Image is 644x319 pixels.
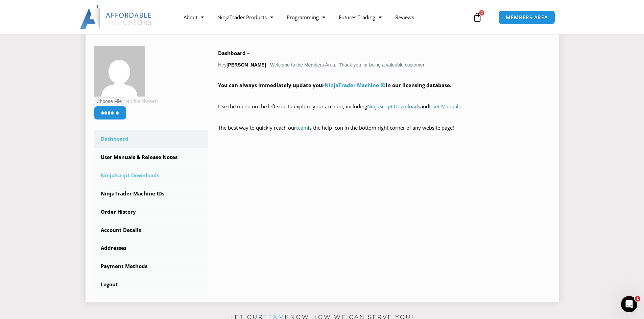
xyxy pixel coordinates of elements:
[94,221,208,239] a: Account Details
[462,7,492,27] a: 0
[94,258,208,275] a: Payment Methods
[296,124,308,131] a: team
[94,46,145,97] img: ff8436ab25776e5d46c0bc07dc1660d60508d7bc6911210506c0688b2c2df9f4
[635,296,640,301] span: 1
[94,239,208,257] a: Addresses
[94,185,208,203] a: NinjaTrader Machine IDs
[177,9,471,25] nav: Menu
[94,149,208,166] a: User Manuals & Release Notes
[177,9,211,25] a: About
[499,10,555,24] a: MEMBERS AREA
[218,123,550,142] p: The best way to quickly reach our is the help icon in the bottom right corner of any website page!
[94,130,208,148] a: Dashboard
[280,9,332,25] a: Programming
[218,102,550,121] p: Use the menu on the left side to explore your account, including and .
[388,9,421,25] a: Reviews
[332,9,388,25] a: Futures Trading
[94,167,208,184] a: NinjaScript Downloads
[367,103,420,110] a: NinjaScript Downloads
[218,49,550,142] div: Hey ! Welcome to the Members Area. Thank you for being a valuable customer!
[94,276,208,293] a: Logout
[211,9,280,25] a: NinjaTrader Products
[479,10,484,16] span: 0
[218,82,451,88] strong: You can always immediately update your in our licensing database.
[506,15,548,20] span: MEMBERS AREA
[94,203,208,221] a: Order History
[226,62,266,68] strong: [PERSON_NAME]
[94,130,208,293] nav: Account pages
[325,82,386,88] a: NinjaTrader Machine ID
[429,103,461,110] a: User Manuals
[621,296,637,312] iframe: Intercom live chat
[218,50,250,56] b: Dashboard –
[80,5,152,29] img: LogoAI | Affordable Indicators – NinjaTrader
